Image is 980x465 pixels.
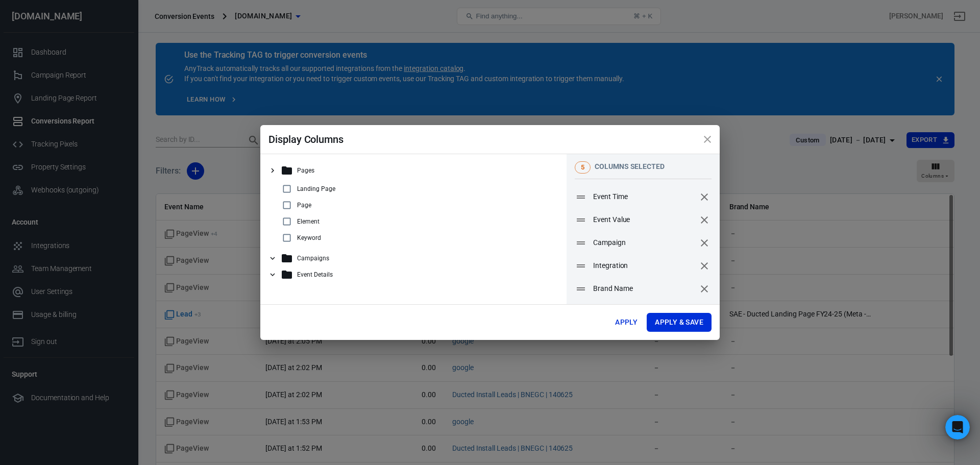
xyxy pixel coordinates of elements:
span: columns selected [595,162,665,170]
div: Brand Nameremove [567,277,720,300]
p: Page [297,202,311,209]
span: Home [39,344,62,351]
div: [PERSON_NAME] [45,172,105,183]
p: Keyword [297,234,321,241]
span: Event Value [593,214,695,225]
span: Brand Name [593,283,695,294]
div: Campaignremove [567,231,720,254]
p: What do you want to track [DATE]? [20,90,184,125]
span: Messages [136,344,171,351]
div: Profile image for JoseLorem IpsUmdol Sitamet, C ad elitsed do eiusmod temporinci utla et dolore-m... [11,153,193,191]
span: Event Time [593,191,695,202]
span: Campaign [593,237,695,248]
p: Event Details [297,271,332,278]
img: Profile image for Jose [21,162,41,182]
img: Profile image for Jose [40,16,60,37]
a: Knowledge Base [15,201,189,220]
p: Element [297,218,320,225]
button: remove [696,188,713,206]
button: remove [696,211,713,229]
div: Close [176,16,194,35]
button: remove [696,257,713,275]
button: remove [696,280,713,298]
p: Campaigns [297,255,329,262]
p: Landing Page [297,185,335,192]
span: Integration [593,260,695,271]
div: Event Valueremove [567,208,720,231]
div: Recent messageProfile image for JoseLorem IpsUmdol Sitamet, C ad elitsed do eiusmod temporinci ut... [10,138,194,191]
div: Knowledge Base [21,205,171,216]
div: Recent message [21,146,183,157]
button: remove [696,234,713,252]
button: close [695,127,720,152]
div: • 3h ago [107,172,136,183]
p: Hi Phill 👋 [20,72,184,90]
span: 5 [577,162,588,173]
button: Messages [102,319,204,359]
div: Event Timeremove [567,185,720,208]
iframe: Intercom live chat [945,415,970,439]
button: Apply [610,313,643,332]
img: Profile image for Laurent [20,16,41,37]
span: Display Columns [268,133,344,145]
button: Apply & Save [647,313,712,332]
p: Pages [297,167,314,174]
div: Integrationremove [567,254,720,277]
